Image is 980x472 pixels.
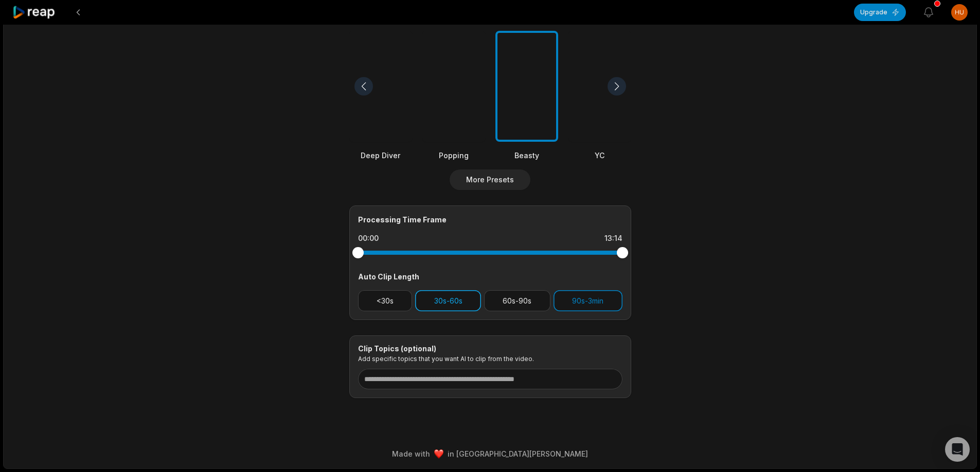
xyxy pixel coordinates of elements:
button: 30s-60s [415,290,481,311]
button: <30s [358,290,413,311]
div: Open Intercom Messenger [945,437,970,462]
div: Deep Diver [349,150,412,161]
img: heart emoji [434,449,443,459]
button: More Presets [450,169,530,190]
div: Clip Topics (optional) [358,344,622,353]
div: Auto Clip Length [358,271,622,282]
p: Add specific topics that you want AI to clip from the video. [358,355,622,363]
button: Upgrade [854,4,906,21]
button: 60s-90s [484,290,550,311]
div: Processing Time Frame [358,214,622,225]
div: Beasty [495,150,558,161]
div: Made with in [GEOGRAPHIC_DATA][PERSON_NAME] [13,448,967,459]
div: 13:14 [604,233,622,243]
div: YC [568,150,631,161]
button: 90s-3min [554,290,622,311]
div: Popping [422,150,485,161]
div: 00:00 [358,233,379,243]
